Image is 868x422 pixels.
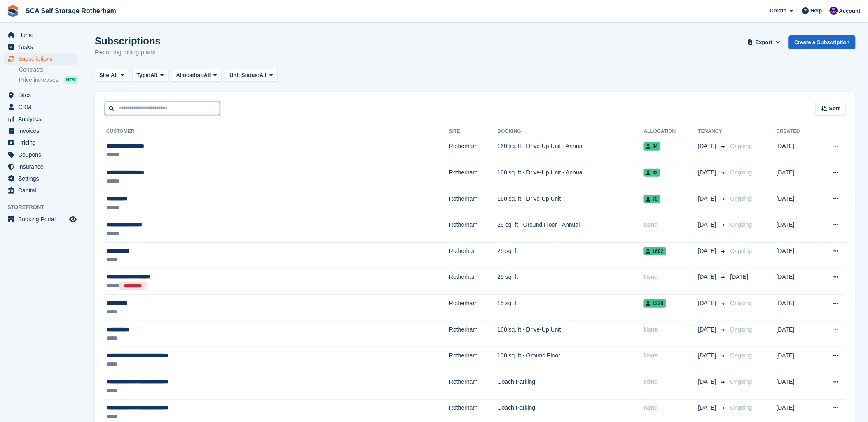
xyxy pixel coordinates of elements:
[4,125,78,137] a: menu
[137,71,151,79] span: Type:
[644,169,660,177] span: 82
[449,190,498,216] td: Rotherham
[18,161,68,172] span: Insurance
[811,7,822,15] span: Help
[229,71,260,79] span: Unit Status:
[4,29,78,41] a: menu
[18,29,68,41] span: Home
[4,173,78,184] a: menu
[260,71,267,79] span: All
[730,248,752,254] span: Ongoing
[644,273,698,281] div: None
[95,48,161,57] p: Recurring billing plans
[730,195,752,202] span: Ongoing
[4,161,78,172] a: menu
[449,242,498,269] td: Rotherham
[777,190,817,216] td: [DATE]
[19,76,58,84] span: Price increases
[698,325,718,334] span: [DATE]
[698,351,718,360] span: [DATE]
[225,69,277,82] button: Unit Status: All
[730,378,752,385] span: Ongoing
[770,7,786,15] span: Create
[498,242,644,269] td: 25 sq. ft
[498,269,644,295] td: 25 sq. ft
[777,321,817,347] td: [DATE]
[18,41,68,53] span: Tasks
[449,373,498,399] td: Rotherham
[18,125,68,137] span: Invoices
[777,295,817,321] td: [DATE]
[18,101,68,113] span: CRM
[644,247,666,255] span: 1602
[19,66,78,74] a: Contracts
[4,149,78,160] a: menu
[698,273,718,281] span: [DATE]
[777,242,817,269] td: [DATE]
[730,274,749,280] span: [DATE]
[698,168,718,177] span: [DATE]
[18,149,68,160] span: Coupons
[19,75,78,84] a: Price increases NEW
[730,300,752,306] span: Ongoing
[18,185,68,196] span: Capital
[698,220,718,229] span: [DATE]
[644,403,698,412] div: None
[132,69,168,82] button: Type: All
[730,169,752,176] span: Ongoing
[95,69,129,82] button: Site: All
[4,185,78,196] a: menu
[777,216,817,243] td: [DATE]
[830,7,838,15] img: Kelly Neesham
[644,125,698,138] th: Allocation
[4,53,78,65] a: menu
[4,101,78,113] a: menu
[449,125,498,138] th: Site
[449,164,498,190] td: Rotherham
[730,404,752,411] span: Ongoing
[698,125,727,138] th: Tenancy
[18,113,68,125] span: Analytics
[730,352,752,359] span: Ongoing
[18,89,68,101] span: Sites
[449,216,498,243] td: Rotherham
[698,403,718,412] span: [DATE]
[829,104,840,113] span: Sort
[498,347,644,373] td: 100 sq. ft - Ground Floor
[698,247,718,255] span: [DATE]
[68,214,78,224] a: Preview store
[644,220,698,229] div: None
[498,321,644,347] td: 160 sq. ft - Drive-Up Unit
[644,142,660,151] span: 84
[64,76,78,84] div: NEW
[7,203,82,211] span: Storefront
[449,138,498,164] td: Rotherham
[449,269,498,295] td: Rotherham
[18,213,68,225] span: Booking Portal
[730,326,752,333] span: Ongoing
[644,351,698,360] div: None
[105,125,449,138] th: Customer
[150,71,157,79] span: All
[449,321,498,347] td: Rotherham
[777,125,817,138] th: Created
[756,38,772,46] span: Export
[644,195,660,203] span: 72
[777,269,817,295] td: [DATE]
[698,142,718,151] span: [DATE]
[730,143,752,149] span: Ongoing
[99,71,111,79] span: Site:
[498,216,644,243] td: 25 sq. ft - Ground Floor - Annual
[449,295,498,321] td: Rotherham
[498,190,644,216] td: 160 sq. ft - Drive-Up Unit
[22,4,119,18] a: SCA Self Storage Rotherham
[4,137,78,148] a: menu
[698,195,718,203] span: [DATE]
[95,35,161,46] h1: Subscriptions
[644,325,698,334] div: None
[644,299,666,308] span: 1228
[777,138,817,164] td: [DATE]
[498,138,644,164] td: 160 sq. ft - Drive-Up Unit - Annual
[777,373,817,399] td: [DATE]
[777,164,817,190] td: [DATE]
